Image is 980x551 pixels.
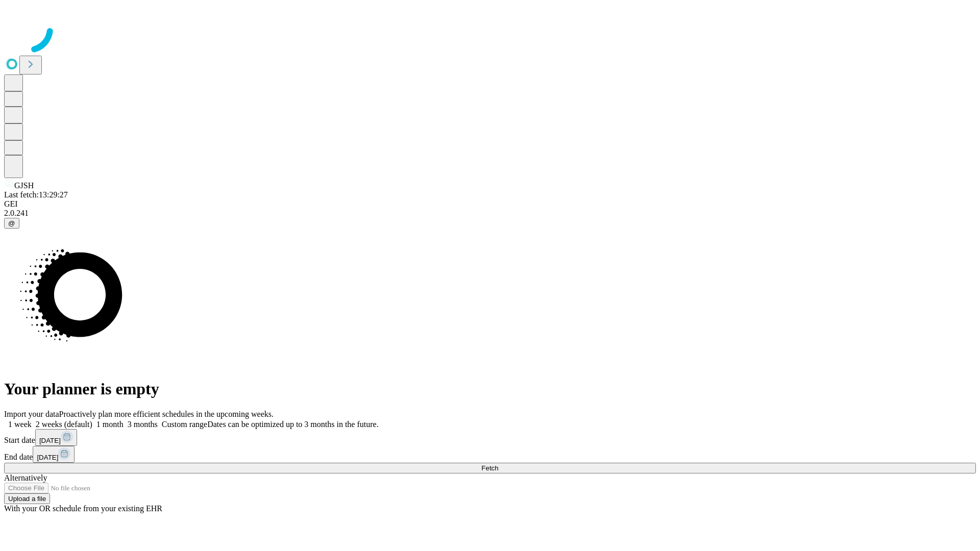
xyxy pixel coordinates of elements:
[37,454,58,461] span: [DATE]
[4,504,162,513] span: With your OR schedule from your existing EHR
[128,420,158,429] span: 3 months
[4,380,976,398] h1: Your planner is empty
[96,420,124,429] span: 1 month
[4,410,59,418] span: Import your data
[4,199,976,209] div: GEI
[35,429,77,446] button: [DATE]
[4,493,50,504] button: Upload a file
[4,209,976,218] div: 2.0.241
[4,463,976,473] button: Fetch
[481,464,498,472] span: Fetch
[14,181,34,190] span: GJSH
[207,420,378,429] span: Dates can be optimized up to 3 months in the future.
[8,219,15,227] span: @
[4,473,47,482] span: Alternatively
[59,410,274,418] span: Proactively plan more efficient schedules in the upcoming weeks.
[4,429,976,446] div: Start date
[33,446,75,463] button: [DATE]
[39,437,61,444] span: [DATE]
[36,420,92,429] span: 2 weeks (default)
[4,218,19,229] button: @
[4,190,68,199] span: Last fetch: 13:29:27
[4,446,976,463] div: End date
[162,420,207,429] span: Custom range
[8,420,32,429] span: 1 week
